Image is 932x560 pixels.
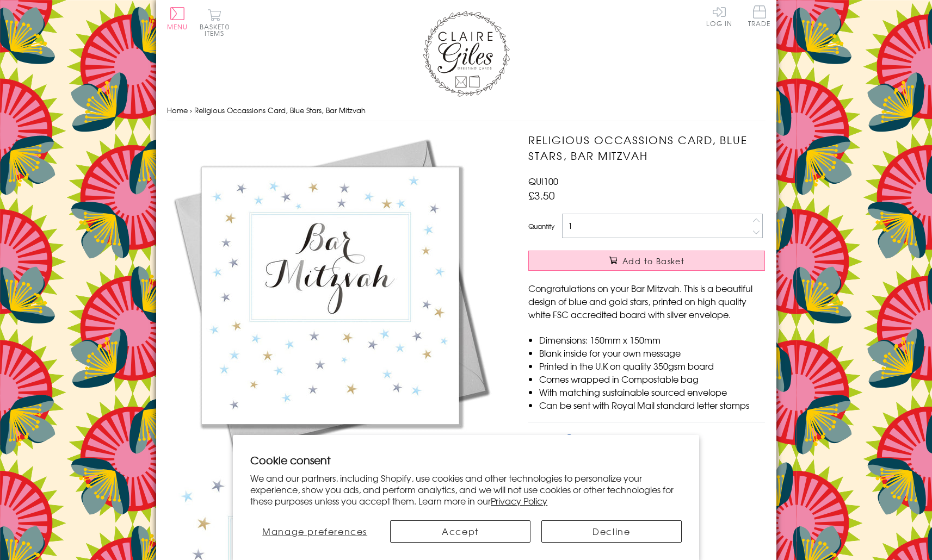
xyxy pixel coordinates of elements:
[190,105,192,115] span: ›
[167,7,188,30] button: Menu
[528,282,765,321] p: Congratulations on your Bar Mitzvah. This is a beautiful design of blue and gold stars, printed o...
[205,22,230,38] span: 0 items
[539,333,765,346] li: Dimensions: 150mm x 150mm
[539,385,765,399] li: With matching sustainable sourced envelope
[528,251,765,271] button: Add to Basket
[528,175,558,188] span: QUI100
[528,188,555,203] span: £3.50
[539,372,765,385] li: Comes wrapped in Compostable bag
[390,520,530,543] button: Accept
[167,105,188,115] a: Home
[748,5,771,29] a: Trade
[622,256,684,266] span: Add to Basket
[200,9,230,36] button: Basket0 items
[250,520,379,543] button: Manage preferences
[491,494,547,507] a: Privacy Policy
[706,5,732,27] a: Log In
[748,5,771,27] span: Trade
[262,525,367,538] span: Manage preferences
[423,11,510,97] img: Claire Giles Greetings Cards
[194,105,366,115] span: Religious Occassions Card, Blue Stars, Bar Mitzvah
[250,472,682,506] p: We and our partners, including Shopify, use cookies and other technologies to personalize your ex...
[167,132,493,458] img: Religious Occassions Card, Blue Stars, Bar Mitzvah
[167,22,188,32] span: Menu
[528,221,554,231] label: Quantity
[250,452,682,468] h2: Cookie consent
[541,520,682,543] button: Decline
[539,399,765,412] li: Can be sent with Royal Mail standard letter stamps
[528,132,765,164] h1: Religious Occassions Card, Blue Stars, Bar Mitzvah
[539,346,765,359] li: Blank inside for your own message
[167,99,766,122] nav: breadcrumbs
[539,359,765,372] li: Printed in the U.K on quality 350gsm board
